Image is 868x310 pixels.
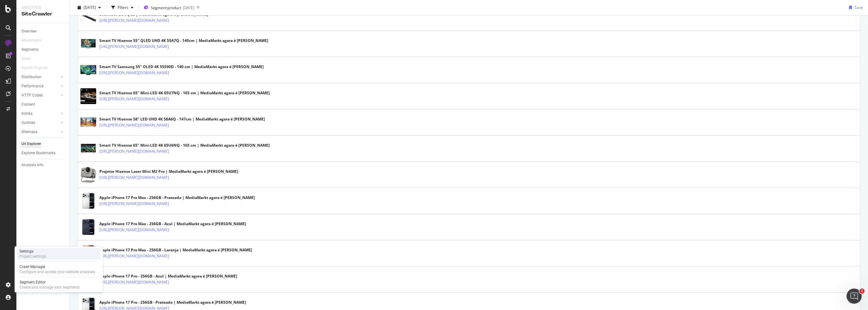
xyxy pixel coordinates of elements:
[99,148,169,155] a: [URL][PERSON_NAME][DOMAIN_NAME]
[21,150,56,156] div: Explorer Bookmarks
[151,5,181,10] span: Segment: product
[99,169,238,174] div: Projetor Hisense Laser Mini M2 Pro | MediaMarkt agora é [PERSON_NAME]
[17,248,100,260] a: SettingsProject settings
[21,101,65,108] a: Content
[21,129,59,135] a: Sitemaps
[847,289,862,304] iframe: Intercom live chat
[99,64,264,70] div: Smart TV Samsung 55" OLED 4K 55S90D - 140 cm | MediaMarkt agora é [PERSON_NAME]
[80,245,96,261] img: main image
[20,285,79,290] div: Create and manage your segments
[99,44,169,50] a: [URL][PERSON_NAME][DOMAIN_NAME]
[847,3,863,13] button: Save
[21,56,37,62] a: Visits
[859,289,865,294] span: 1
[21,74,59,80] a: Distribution
[80,88,96,104] img: main image
[21,110,59,117] a: Inlinks
[99,143,270,148] div: Smart TV Hisense 65" Mini-LED 4K 65U6NQ - 165 cm | MediaMarkt agora é [PERSON_NAME]
[17,264,100,275] a: Crawl ManagerConfigure and access your website analyses
[99,279,169,285] a: [URL][PERSON_NAME][DOMAIN_NAME]
[99,174,169,181] a: [URL][PERSON_NAME][DOMAIN_NAME]
[99,38,268,44] div: Smart TV Hisense 55" QLED UHD 4K 55A7Q - 140cm | MediaMarkt agora é [PERSON_NAME]
[21,65,54,71] a: Search Engines
[21,10,65,18] div: SiteCrawler
[80,62,96,78] img: main image
[21,65,48,71] div: Search Engines
[20,280,79,285] div: Segment Editor
[21,74,41,80] div: Distribution
[20,269,95,274] div: Configure and access your website analyses
[21,110,32,117] div: Inlinks
[141,3,194,13] button: Segment:product[DATE]
[99,273,237,279] div: Apple iPhone 17 Pro - 256GB - Azul | MediaMarkt agora é [PERSON_NAME]
[80,193,96,209] img: main image
[99,17,169,24] a: [URL][PERSON_NAME][DOMAIN_NAME]
[99,221,246,227] div: Apple iPhone 17 Pro Max - 256GB - Azul | MediaMarkt agora é [PERSON_NAME]
[99,247,252,253] div: Apple iPhone 17 Pro Max - 256GB - Laranja | MediaMarkt agora é [PERSON_NAME]
[80,10,96,26] img: main image
[21,5,65,10] div: Analytics
[20,264,95,269] div: Crawl Manager
[80,141,96,156] img: main image
[21,129,38,135] div: Sitemaps
[99,253,169,259] a: [URL][PERSON_NAME][DOMAIN_NAME]
[21,92,43,99] div: HTTP Codes
[80,114,96,130] img: main image
[20,254,46,259] div: Project settings
[21,56,31,62] div: Visits
[21,101,35,108] div: Content
[75,3,103,13] button: [DATE]
[99,90,270,96] div: Smart TV Hisense 65" Mini-LED 4K 65U7NQ - 165 cm | MediaMarkt agora é [PERSON_NAME]
[21,28,65,35] a: Overview
[99,70,169,76] a: [URL][PERSON_NAME][DOMAIN_NAME]
[183,5,194,10] div: [DATE]
[99,227,169,233] a: [URL][PERSON_NAME][DOMAIN_NAME]
[99,96,169,102] a: [URL][PERSON_NAME][DOMAIN_NAME]
[109,3,136,13] button: Filters
[854,5,863,10] div: Save
[21,162,44,168] div: Analysis Info
[21,141,41,147] div: Url Explorer
[21,92,59,99] a: HTTP Codes
[99,195,255,201] div: Apple iPhone 17 Pro Max - 256GB - Prateado | MediaMarkt agora é [PERSON_NAME]
[21,120,35,126] div: Outlinks
[80,36,96,52] img: main image
[21,162,65,168] a: Analysis Info
[21,28,37,35] div: Overview
[80,219,96,235] img: main image
[21,141,65,147] a: Url Explorer
[99,300,246,305] div: Apple iPhone 17 Pro - 256GB - Prateado | MediaMarkt agora é [PERSON_NAME]
[20,249,46,254] div: Settings
[80,167,96,183] img: main image
[84,5,96,10] span: 2025 Oct. 10th
[17,279,100,290] a: Segment EditorCreate and manage your segments
[21,83,59,90] a: Performance
[99,201,169,207] a: [URL][PERSON_NAME][DOMAIN_NAME]
[21,83,44,90] div: Performance
[21,46,65,53] a: Segments
[118,5,128,10] div: Filters
[21,37,41,44] div: Movements
[21,120,59,126] a: Outlinks
[99,116,265,122] div: Smart TV Hisense 58" LED UHD 4K 58A6Q - 147cm | MediaMarkt agora é [PERSON_NAME]
[21,46,38,53] div: Segments
[21,150,65,156] a: Explorer Bookmarks
[99,122,169,128] a: [URL][PERSON_NAME][DOMAIN_NAME]
[21,37,48,44] a: Movements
